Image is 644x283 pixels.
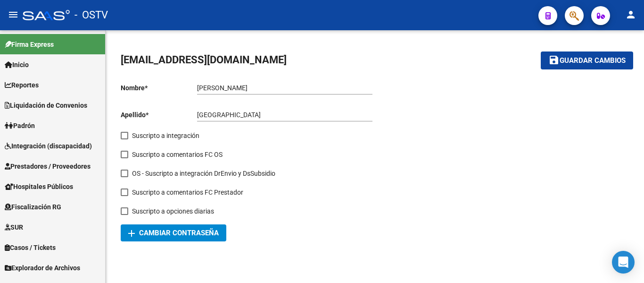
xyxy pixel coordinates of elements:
[5,80,39,90] span: Reportes
[5,222,23,232] span: SUR
[132,149,223,160] span: Suscripto a comentarios FC OS
[74,5,108,26] span: - OSTV
[132,168,275,179] span: OS - Suscripto a integración DrEnvio y DsSubsidio
[5,161,91,172] span: Prestadores / Proveedores
[5,120,35,131] span: Padrón
[126,228,137,239] mat-icon: add
[541,51,633,69] button: Guardar cambios
[132,130,199,141] span: Suscripto a integración
[132,206,214,217] span: Suscripto a opciones diarias
[5,242,56,253] span: Casos / Tickets
[5,181,73,192] span: Hospitales Públicos
[5,263,80,273] span: Explorador de Archivos
[8,9,19,20] mat-icon: menu
[5,39,54,50] span: Firma Express
[121,83,197,93] p: Nombre
[121,224,226,241] button: Cambiar Contraseña
[128,229,219,237] span: Cambiar Contraseña
[132,187,243,198] span: Suscripto a comentarios FC Prestador
[625,9,636,20] mat-icon: person
[5,202,61,212] span: Fiscalización RG
[5,141,92,151] span: Integración (discapacidad)
[121,54,287,66] span: [EMAIL_ADDRESS][DOMAIN_NAME]
[560,57,626,65] span: Guardar cambios
[5,100,87,111] span: Liquidación de Convenios
[5,60,29,70] span: Inicio
[548,54,560,66] mat-icon: save
[612,251,635,274] div: Open Intercom Messenger
[121,110,197,120] p: Apellido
